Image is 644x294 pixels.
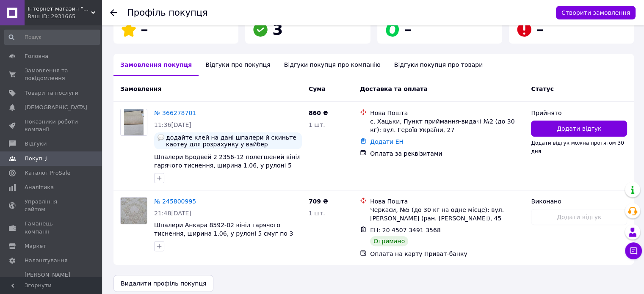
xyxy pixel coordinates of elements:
a: Фото товару [120,109,147,136]
span: Аналітика [25,184,54,191]
a: Шпалери Бродвей 2 2356-12 полегшений вініл гарячого тиснення, ширина 1.06, у рулоні 5 смуг по 3 м... [154,154,301,177]
a: Шпалери Анкара 8592-02 вініл гарячого тиснення, ширина 1.06, у рулоні 5 смуг по 3 метри. [154,222,293,245]
img: :speech_balloon: [158,134,164,141]
span: Доставка та оплата [360,85,428,92]
div: Ваш ID: 2931665 [28,13,102,20]
span: Головна [25,52,48,60]
span: Товари та послуги [25,89,78,97]
span: Покупці [25,155,47,162]
span: Маркет [25,242,46,250]
span: 1 шт. [309,210,325,217]
img: Фото товару [121,198,147,224]
span: 1 шт. [309,121,325,128]
span: Налаштування [25,257,68,264]
span: Показники роботи компанії [25,118,78,133]
span: [DEMOGRAPHIC_DATA] [25,104,87,111]
span: додайте клей на дані шпалери й скиньте каотеу для розрахунку у вайбер [166,134,299,148]
input: Пошук [4,30,100,45]
button: Чат з покупцем [625,242,642,259]
div: Отримано [370,236,408,246]
a: № 245800995 [154,198,196,205]
span: Відгуки [25,140,47,148]
div: Виконано [531,197,627,206]
span: Каталог ProSale [25,169,70,177]
span: – [404,21,412,38]
h1: Профіль покупця [127,8,208,18]
span: 3 [272,21,283,38]
span: ЕН: 20 4507 3491 3568 [370,227,441,234]
span: Додати відгук можна протягом 30 дня [531,140,624,154]
a: Фото товару [120,197,147,224]
div: Прийнято [531,109,627,117]
span: 21:48[DATE] [154,210,191,217]
span: Додати відгук [557,124,601,133]
div: Оплата на карту Приват-банку [370,250,524,258]
a: Додати ЕН [370,138,404,145]
span: 11:36[DATE] [154,121,191,128]
span: 860 ₴ [309,110,328,116]
span: Cума [309,85,326,92]
button: Видалити профіль покупця [113,275,213,292]
button: Додати відгук [531,121,627,137]
div: Нова Пошта [370,109,524,117]
div: Відгуки про покупця [199,54,277,76]
button: Створити замовлення [556,6,636,19]
span: – [141,21,148,38]
div: Черкаси, №5 (до 30 кг на одне місце): вул. [PERSON_NAME] (ран. [PERSON_NAME]), 45 [370,206,524,223]
span: Управління сайтом [25,198,78,213]
div: Відгуки покупця про товари [387,54,489,76]
div: Повернутися назад [110,8,117,17]
a: № 366278701 [154,110,196,116]
div: Оплата за реквізитами [370,149,524,158]
span: Замовлення та повідомлення [25,67,78,82]
img: Фото товару [124,109,144,135]
span: Замовлення [120,85,161,92]
div: Замовлення покупця [113,54,199,76]
span: Інтернет-магазин "Українські шпалери" [28,5,91,13]
div: Нова Пошта [370,197,524,206]
span: 709 ₴ [309,198,328,205]
span: Статус [531,85,553,92]
span: Гаманець компанії [25,220,78,235]
div: Відгуки покупця про компанію [277,54,387,76]
span: – [536,21,544,38]
div: с. Хацьки, Пункт приймання-видачі №2 (до 30 кг): вул. Героїв України, 27 [370,117,524,134]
